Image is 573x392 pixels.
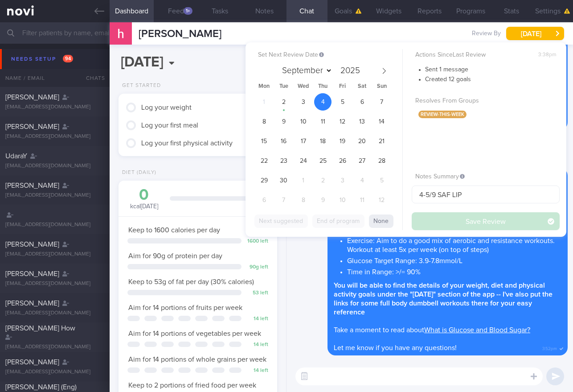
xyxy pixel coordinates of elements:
div: 1+ [184,7,192,15]
span: Keep to 2 portions of fried food per week [128,382,256,389]
div: [EMAIL_ADDRESS][DOMAIN_NAME] [5,133,104,140]
span: September 23, 2025 [275,152,292,169]
span: September 18, 2025 [314,132,332,150]
span: Aim for 90g of protein per day [128,252,222,260]
span: September 12, 2025 [334,113,351,130]
li: Exercise: Aim to do a good mix of aerobic and resistance workouts. Workout at least 5x per week (... [347,234,561,254]
div: 14 left [246,342,268,348]
li: Time in Range: >/= 90% [347,265,561,276]
span: Mon [254,84,274,90]
span: Sun [372,84,392,90]
span: review-this-week [418,111,467,118]
span: September 22, 2025 [255,152,273,169]
li: Sent 1 message [425,64,560,74]
span: [PERSON_NAME] (Eng) [5,384,77,391]
span: September 11, 2025 [314,113,332,130]
span: [PERSON_NAME] [5,123,59,130]
div: [EMAIL_ADDRESS][DOMAIN_NAME] [5,344,104,351]
span: [PERSON_NAME] [5,270,59,277]
div: 90 g left [246,264,268,271]
span: Fri [333,84,352,90]
span: [PERSON_NAME] [5,359,59,366]
span: October 4, 2025 [353,172,371,189]
span: September 10, 2025 [295,113,312,130]
span: Take a moment to read about [334,326,530,334]
label: Actions Since Last Review [415,51,556,59]
span: [PERSON_NAME] [5,94,59,101]
span: September 17, 2025 [295,132,312,150]
span: September 26, 2025 [334,152,351,169]
label: Set Next Review Date [258,51,399,59]
div: [EMAIL_ADDRESS][DOMAIN_NAME] [5,104,104,111]
div: [EMAIL_ADDRESS][DOMAIN_NAME] [5,251,104,258]
span: September 4, 2025 [314,93,332,111]
div: [EMAIL_ADDRESS][DOMAIN_NAME] [5,222,104,228]
span: Let me know if you have any questions! [334,344,457,351]
span: Wed [294,84,313,90]
div: [EMAIL_ADDRESS][DOMAIN_NAME] [5,192,104,199]
div: kcal [DATE] [127,187,161,211]
a: What is Glucose and Blood Sugar? [424,326,530,334]
input: Year [337,66,361,75]
span: October 7, 2025 [275,191,292,209]
span: September 20, 2025 [353,132,371,150]
div: [EMAIL_ADDRESS][DOMAIN_NAME] [5,369,104,375]
span: September 8, 2025 [255,113,273,130]
span: October 5, 2025 [373,172,390,189]
span: September 29, 2025 [255,172,273,189]
span: October 10, 2025 [334,191,351,209]
span: 94 [63,55,73,62]
span: October 11, 2025 [353,191,371,209]
span: October 1, 2025 [295,172,312,189]
span: [PERSON_NAME] [139,29,221,39]
span: 3:38pm [538,52,556,58]
span: September 2, 2025 [275,93,292,111]
div: [EMAIL_ADDRESS][DOMAIN_NAME] [5,310,104,317]
button: [DATE] [506,27,564,40]
div: 14 left [246,367,268,374]
span: Tue [274,84,294,90]
div: [EMAIL_ADDRESS][DOMAIN_NAME] [5,163,104,169]
div: Diet (Daily) [119,169,156,176]
span: Aim for 14 portions of fruits per week [128,304,242,311]
span: [PERSON_NAME] [5,300,59,307]
select: Month [278,64,332,78]
span: September 3, 2025 [295,93,312,111]
label: Resolves From Groups [415,97,556,105]
span: October 2, 2025 [314,172,332,189]
span: September 9, 2025 [275,113,292,130]
button: None [369,215,393,228]
span: September 7, 2025 [373,93,390,111]
span: 3:52pm [542,343,557,352]
span: October 12, 2025 [373,191,390,209]
span: September 15, 2025 [255,132,273,150]
div: Chats [74,69,110,87]
span: [PERSON_NAME] How [5,325,75,332]
span: Aim for 14 portions of whole grains per week [128,356,266,363]
strong: You will be able to find the details of your weight, diet and physical activity goals under the "... [334,282,553,316]
div: 14 left [246,316,268,322]
div: Get Started [119,83,161,89]
span: Thu [313,84,333,90]
span: Review By [472,30,501,38]
div: 0 [127,187,161,203]
span: Keep to 1600 calories per day [128,227,220,234]
span: October 3, 2025 [334,172,351,189]
span: September 19, 2025 [334,132,351,150]
span: Keep to 53g of fat per day (30% calories) [128,278,254,285]
span: September 13, 2025 [353,113,371,130]
span: September 27, 2025 [353,152,371,169]
span: September 24, 2025 [295,152,312,169]
span: Sat [352,84,372,90]
span: September 21, 2025 [373,132,390,150]
div: Needs setup [9,53,75,65]
span: September 6, 2025 [353,93,371,111]
span: September 14, 2025 [373,113,390,130]
li: Glucose Target Range: 3.9-7.8mmol/L [347,254,561,265]
span: October 9, 2025 [314,191,332,209]
span: [PERSON_NAME] [5,241,59,248]
span: Aim for 14 portions of vegetables per week [128,330,261,337]
span: September 5, 2025 [334,93,351,111]
span: September 30, 2025 [275,172,292,189]
span: UdaraY [5,153,27,160]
